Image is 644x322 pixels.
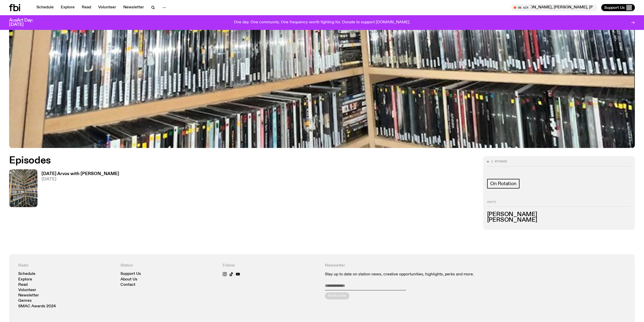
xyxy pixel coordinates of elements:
h3: AusArt Day: [DATE] [9,18,41,27]
span: 1 episode [491,160,507,163]
a: [DATE] Arvos with [PERSON_NAME][DATE] [37,172,119,207]
a: Volunteer [18,288,36,292]
span: On Rotation [490,181,516,186]
h2: Hosts [487,201,631,207]
a: On Rotation [487,179,520,188]
a: SMAC Awards 2024 [18,305,56,308]
h2: Episodes [9,156,424,165]
h4: Newsletter [325,263,523,268]
h4: Station [120,263,217,268]
button: Support Us [601,4,635,11]
a: Schedule [18,272,35,276]
a: Read [79,4,94,11]
a: Contact [120,283,135,287]
a: Schedule [33,4,57,11]
button: Subscribe [325,292,349,299]
a: Support Us [120,272,141,276]
span: Support Us [604,5,625,10]
h3: [PERSON_NAME] [487,217,631,223]
button: On AirThe Playlist / [PERSON_NAME]'s Last Playlist :'( w/ [PERSON_NAME], [PERSON_NAME], [PERSON_N... [511,4,597,11]
img: A corner shot of the fbi music library [9,169,37,207]
a: Newsletter [120,4,147,11]
a: Read [18,283,28,287]
h3: [DATE] Arvos with [PERSON_NAME] [41,172,119,176]
span: [DATE] [41,177,119,181]
h4: Follow [223,263,319,268]
a: Genres [18,299,32,303]
a: Explore [18,278,32,281]
p: One day. One community. One frequency worth fighting for. Donate to support [DOMAIN_NAME]. [234,20,410,25]
p: Stay up to date on station news, creative opportunities, highlights, perks and more. [325,272,523,277]
a: Explore [58,4,78,11]
h3: [PERSON_NAME] [487,212,631,217]
a: Volunteer [95,4,119,11]
a: About Us [120,278,137,281]
a: Newsletter [18,294,39,297]
h4: Radio [18,263,114,268]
